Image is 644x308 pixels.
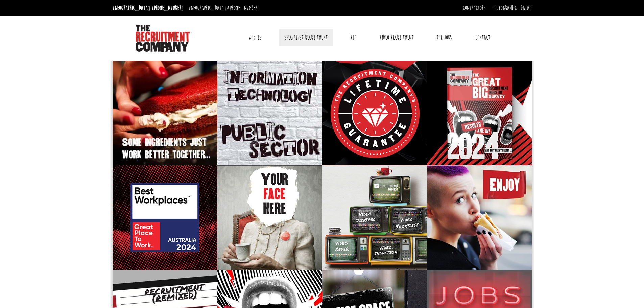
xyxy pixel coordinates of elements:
img: The Recruitment Company [136,25,190,52]
a: Why Us [243,29,266,46]
a: The Jobs [431,29,457,46]
li: [GEOGRAPHIC_DATA]: [111,3,185,14]
a: Contact [470,29,495,46]
a: [PHONE_NUMBER] [228,4,260,12]
li: [GEOGRAPHIC_DATA]: [187,3,261,14]
a: Video Recruitment [375,29,419,46]
a: Specialist Recruitment [279,29,333,46]
a: [GEOGRAPHIC_DATA] [494,4,532,12]
a: RPO [345,29,361,46]
a: [PHONE_NUMBER] [152,4,184,12]
a: Contractors [463,4,486,12]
